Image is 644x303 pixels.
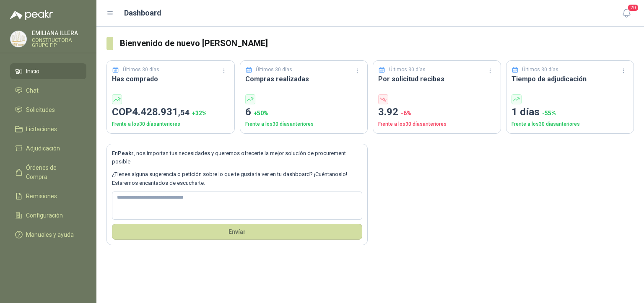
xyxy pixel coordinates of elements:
[10,188,86,204] a: Remisiones
[512,74,629,84] h3: Tiempo de adjudicación
[26,211,63,220] span: Configuración
[26,86,39,95] span: Chat
[132,106,190,118] span: 4.428.931
[26,105,55,114] span: Solicitudes
[512,104,629,120] p: 1 días
[378,74,496,84] h3: Por solicitud recibes
[522,66,558,74] p: Últimos 30 días
[118,150,134,156] b: Peakr
[26,144,60,153] span: Adjudicación
[245,104,363,120] p: 6
[10,83,86,98] a: Chat
[619,6,634,21] button: 20
[112,120,229,128] p: Frente a los 30 días anteriores
[245,120,363,128] p: Frente a los 30 días anteriores
[112,104,229,120] p: COP
[26,67,39,76] span: Inicio
[542,110,556,117] span: -55 %
[26,230,74,239] span: Manuales y ayuda
[32,38,86,48] p: CONSTRUCTORA GRUPO FIP
[123,66,159,74] p: Últimos 30 días
[120,37,634,50] h3: Bienvenido de nuevo [PERSON_NAME]
[401,110,411,117] span: -6 %
[10,227,86,243] a: Manuales y ayuda
[32,30,86,36] p: EMILIANA ILLERA
[10,121,86,137] a: Licitaciones
[10,160,86,185] a: Órdenes de Compra
[112,74,229,84] h3: Has comprado
[10,140,86,156] a: Adjudicación
[10,102,86,118] a: Solicitudes
[26,163,78,181] span: Órdenes de Compra
[512,120,629,128] p: Frente a los 30 días anteriores
[256,66,292,74] p: Últimos 30 días
[378,104,496,120] p: 3.92
[245,74,363,84] h3: Compras realizadas
[378,120,496,128] p: Frente a los 30 días anteriores
[10,63,86,79] a: Inicio
[124,7,161,19] h1: Dashboard
[112,149,362,166] p: En , nos importan tus necesidades y queremos ofrecerte la mejor solución de procurement posible.
[10,10,53,20] img: Logo peakr
[112,224,362,240] button: Envíar
[10,207,86,223] a: Configuración
[26,192,57,201] span: Remisiones
[192,110,207,117] span: + 32 %
[26,124,57,134] span: Licitaciones
[112,170,362,187] p: ¿Tienes alguna sugerencia o petición sobre lo que te gustaría ver en tu dashboard? ¡Cuéntanoslo! ...
[10,31,26,47] img: Company Logo
[178,108,190,117] span: ,54
[254,110,268,117] span: + 50 %
[627,4,639,12] span: 20
[389,66,426,74] p: Últimos 30 días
